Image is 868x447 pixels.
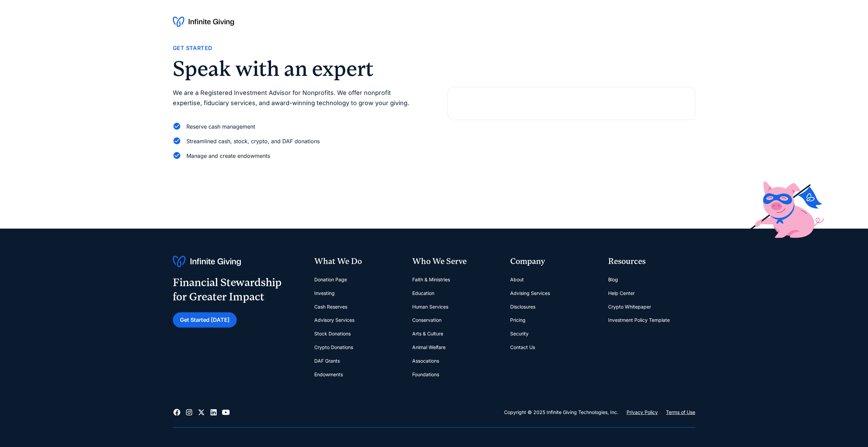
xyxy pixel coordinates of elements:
[412,354,439,368] a: Assocations
[412,273,450,286] a: Faith & Ministries
[510,341,535,354] a: Contact Us
[412,313,441,327] a: Conservation
[510,300,535,314] a: Disclosures
[510,256,597,267] div: Company
[412,300,448,314] a: Human Services
[412,368,439,381] a: Foundations
[608,256,695,267] div: Resources
[504,408,618,416] div: Copyright © 2025 Infinite Giving Technologies, Inc.
[173,44,212,53] div: Get Started
[173,88,420,109] p: We are a Registered Investment Advisor for Nonprofits. We offer nonprofit expertise, fiduciary se...
[186,122,255,131] div: Reserve cash management
[608,286,635,300] a: Help Center
[314,273,347,286] a: Donation Page
[412,286,434,300] a: Education
[314,286,335,300] a: Investing
[510,327,529,341] a: Security
[608,300,651,314] a: Crypto Whitepaper
[608,273,618,286] a: Blog
[173,312,237,328] a: Get Started [DATE]
[627,408,658,416] a: Privacy Policy
[314,313,354,327] a: Advisory Services
[510,286,550,300] a: Advising Services
[314,327,351,341] a: Stock Donations
[608,313,670,327] a: Investment Policy Template
[186,137,320,146] div: Streamlined cash, stock, crypto, and DAF donations
[412,341,446,354] a: Animal Welfare
[314,341,353,354] a: Crypto Donations
[186,151,270,161] div: Manage and create endowments
[314,368,343,381] a: Endowments
[173,58,420,79] h2: Speak with an expert
[314,354,340,368] a: DAF Grants
[314,300,347,314] a: Cash Reserves
[510,313,525,327] a: Pricing
[314,256,401,267] div: What We Do
[412,327,443,341] a: Arts & Culture
[173,276,282,304] div: Financial Stewardship for Greater Impact
[412,256,499,267] div: Who We Serve
[666,408,695,416] a: Terms of Use
[510,273,524,286] a: About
